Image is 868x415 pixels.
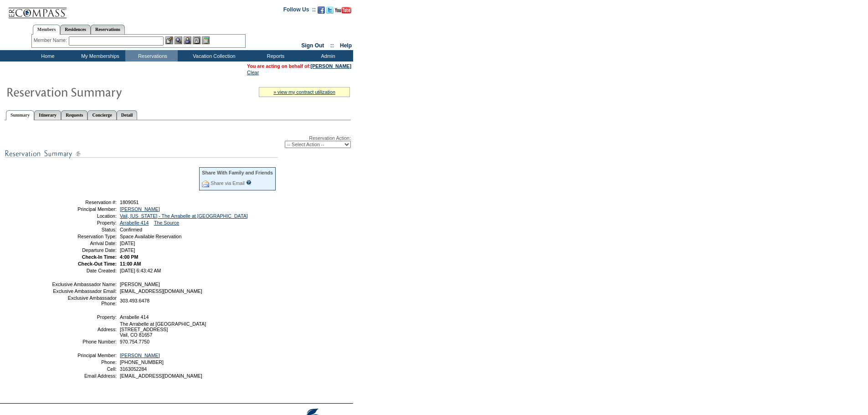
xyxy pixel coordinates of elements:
a: Detail [117,110,138,120]
td: Home [21,50,73,61]
img: Reservaton Summary [6,82,188,101]
td: Date Created: [51,268,117,273]
span: Confirmed [120,227,142,232]
img: subTtlResSummary.gif [5,148,278,159]
td: Exclusive Ambassador Email: [51,288,117,294]
span: Arrabelle 414 [120,314,149,320]
span: 3163052284 [120,366,147,372]
span: 1809051 [120,200,139,205]
td: Property: [51,220,117,225]
span: 4:00 PM [120,254,138,260]
td: Reservation #: [51,200,117,205]
td: Reservations [125,50,178,61]
td: Email Address: [51,373,117,379]
span: 11:00 AM [120,261,141,266]
span: [DATE] 6:43:42 AM [120,268,161,273]
td: Departure Date: [51,247,117,253]
a: Itinerary [34,110,61,120]
td: Follow Us :: [283,5,316,16]
td: Principal Member: [51,353,117,358]
strong: Check-Out Time: [78,261,117,266]
span: Space Available Reservation [120,234,181,239]
td: Status: [51,227,117,232]
span: [DATE] [120,241,135,246]
span: [EMAIL_ADDRESS][DOMAIN_NAME] [120,373,202,379]
span: [PERSON_NAME] [120,282,160,287]
a: Summary [6,110,34,120]
td: Vacation Collection [178,50,248,61]
img: Become our fan on Facebook [318,6,325,14]
span: 303.493.6478 [120,298,149,303]
span: [EMAIL_ADDRESS][DOMAIN_NAME] [120,288,202,294]
img: Reservations [193,36,200,44]
a: Reservations [91,25,125,34]
img: b_edit.gif [165,36,173,44]
div: Reservation Action: [5,135,351,148]
td: Arrival Date: [51,241,117,246]
a: Requests [61,110,87,120]
img: b_calculator.gif [202,36,210,44]
a: Residences [60,25,91,34]
span: 970.754.7750 [120,339,149,344]
td: Reports [248,50,301,61]
td: Property: [51,314,117,320]
strong: Check-In Time: [82,254,117,260]
a: Vail, [US_STATE] - The Arrabelle at [GEOGRAPHIC_DATA] [120,213,248,219]
img: View [175,36,182,44]
input: What is this? [246,180,252,185]
img: Subscribe to our YouTube Channel [335,7,351,14]
span: :: [330,42,334,49]
img: Impersonate [184,36,191,44]
a: Concierge [87,110,116,120]
div: Share With Family and Friends [202,170,273,175]
a: Share via Email [211,180,245,186]
a: Become our fan on Facebook [318,9,325,15]
img: Follow us on Twitter [326,6,334,14]
td: Exclusive Ambassador Phone: [51,295,117,306]
td: Admin [301,50,353,61]
a: [PERSON_NAME] [120,353,160,358]
td: Exclusive Ambassador Name: [51,282,117,287]
a: Arrabelle 414 [120,220,149,225]
span: You are acting on behalf of: [247,63,351,69]
a: Members [33,25,61,35]
a: [PERSON_NAME] [311,63,351,69]
td: Cell: [51,366,117,372]
div: Member Name: [34,36,69,44]
a: Sign Out [301,42,324,49]
span: [DATE] [120,247,135,253]
td: My Memberships [73,50,125,61]
a: Subscribe to our YouTube Channel [335,9,351,15]
a: Clear [247,70,259,75]
td: Reservation Type: [51,234,117,239]
td: Phone Number: [51,339,117,344]
span: The Arrabelle at [GEOGRAPHIC_DATA] [STREET_ADDRESS] Vail, CO 81657 [120,321,206,338]
span: [PHONE_NUMBER] [120,359,164,365]
a: Help [340,42,352,49]
a: » view my contract utilization [273,89,335,95]
a: Follow us on Twitter [326,9,334,15]
td: Phone: [51,359,117,365]
td: Address: [51,321,117,338]
td: Principal Member: [51,206,117,212]
a: [PERSON_NAME] [120,206,160,212]
a: The Source [154,220,179,225]
td: Location: [51,213,117,219]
